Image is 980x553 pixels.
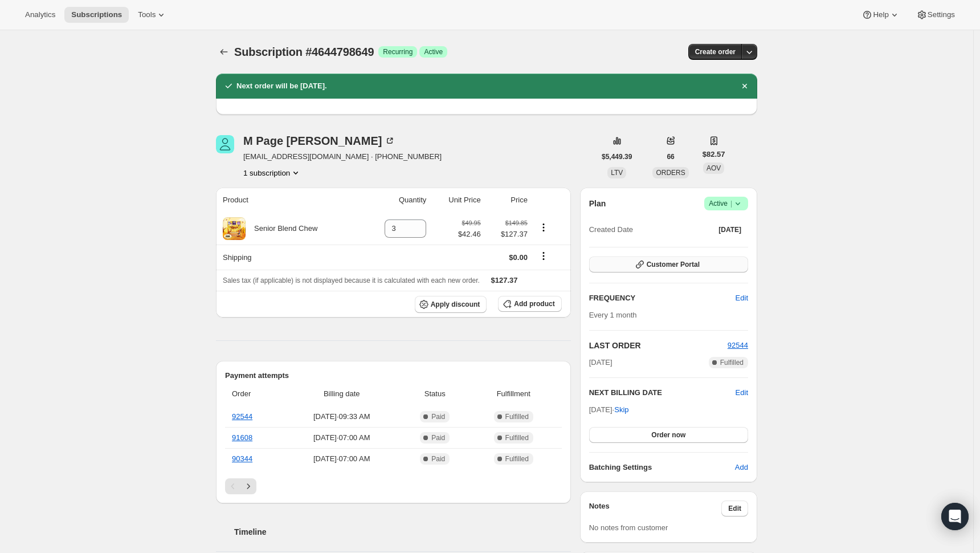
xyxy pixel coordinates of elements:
span: $127.37 [491,276,518,284]
span: [DATE] · 07:00 AM [286,453,398,465]
span: Fulfillment [472,388,555,400]
span: Fulfilled [505,412,529,421]
span: 66 [667,152,674,161]
button: Skip [607,401,635,419]
span: Subscription #4644798649 [234,46,374,58]
h2: LAST ORDER [589,340,728,351]
span: Add product [514,299,554,308]
span: Fulfilled [720,358,744,367]
a: 92544 [728,341,748,349]
button: $5,449.39 [595,149,639,165]
span: $82.57 [703,149,725,160]
h2: Next order will be [DATE]. [236,80,327,92]
span: No notes from customer [589,523,668,532]
span: [DATE] · 07:00 AM [286,432,398,444]
span: LTV [611,169,623,177]
h2: Timeline [234,526,571,538]
button: Edit [729,289,755,307]
h3: Notes [589,501,722,517]
img: product img [223,217,246,240]
span: Apply discount [431,300,480,309]
span: Status [405,388,465,400]
span: Paid [431,433,445,442]
span: AOV [707,164,721,172]
span: $0.00 [509,253,528,262]
span: ORDERS [656,169,685,177]
th: Product [216,188,362,213]
span: Paid [431,454,445,463]
th: Quantity [362,188,430,213]
span: Recurring [383,47,413,56]
span: Every 1 month [589,311,637,319]
span: Sales tax (if applicable) is not displayed because it is calculated with each new order. [223,276,480,284]
button: Analytics [18,7,62,23]
span: [DATE] [718,225,741,234]
span: Add [735,462,748,473]
span: [EMAIL_ADDRESS][DOMAIN_NAME] · [PHONE_NUMBER] [243,151,442,162]
button: Settings [909,7,962,23]
button: Subscriptions [64,7,129,23]
span: Fulfilled [505,454,529,463]
span: Fulfilled [505,433,529,442]
button: Help [855,7,906,23]
button: Edit [736,387,748,399]
span: Tools [138,10,156,19]
span: Subscriptions [71,10,122,19]
h2: FREQUENCY [589,292,736,304]
a: 91608 [232,433,252,442]
button: Add product [498,296,561,312]
th: Unit Price [430,188,484,213]
button: Edit [721,501,748,517]
button: Subscriptions [216,44,232,60]
nav: Pagination [225,478,562,494]
button: Add [728,458,755,477]
th: Order [225,381,283,406]
h6: Batching Settings [589,462,735,473]
button: Shipping actions [534,250,553,262]
span: Settings [928,10,955,19]
span: $127.37 [488,229,528,240]
span: Billing date [286,388,398,400]
button: Create order [688,44,742,60]
span: M Page Hensley [216,135,234,153]
span: Edit [728,504,741,513]
th: Price [484,188,531,213]
button: Next [240,478,256,494]
th: Shipping [216,245,362,270]
span: Edit [736,292,748,304]
button: Order now [589,427,748,443]
button: Apply discount [415,296,487,313]
button: 66 [660,149,681,165]
button: [DATE] [712,222,748,238]
span: Active [424,47,443,56]
span: Customer Portal [647,260,700,269]
button: Dismiss notification [737,78,753,94]
span: $5,449.39 [602,152,632,161]
button: Product actions [243,167,301,178]
span: Order now [651,430,685,440]
h2: NEXT BILLING DATE [589,387,736,399]
span: Analytics [25,10,55,19]
div: Open Intercom Messenger [941,503,969,530]
span: [DATE] · [589,405,629,414]
small: $149.85 [505,219,528,226]
a: 90344 [232,454,252,463]
span: Create order [695,47,736,56]
span: Created Date [589,224,633,235]
button: Customer Portal [589,257,748,273]
span: [DATE] · 09:33 AM [286,411,398,422]
div: M Page [PERSON_NAME] [243,135,395,147]
small: $49.95 [462,219,481,226]
h2: Payment attempts [225,370,562,381]
span: Paid [431,412,445,421]
span: Active [709,198,744,209]
span: $42.46 [458,229,481,240]
span: [DATE] [589,357,612,368]
span: Help [873,10,888,19]
button: 92544 [728,340,748,351]
button: Tools [131,7,174,23]
h2: Plan [589,198,606,209]
div: Senior Blend Chew [246,223,317,234]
